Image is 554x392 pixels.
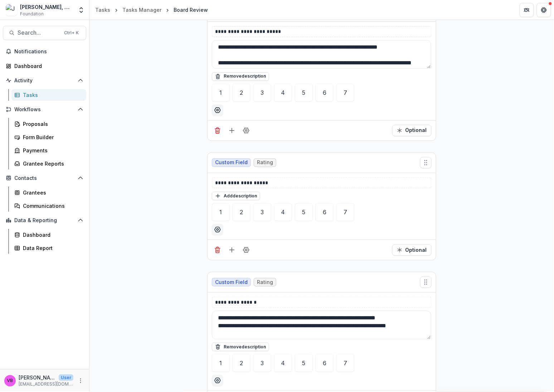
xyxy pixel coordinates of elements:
div: Dashboard [23,231,81,239]
p: User [59,374,73,381]
a: Tasks Manager [120,5,164,15]
button: Open Data & Reporting [3,215,86,226]
div: Tasks [23,91,81,99]
span: Contacts [14,175,75,181]
button: Open entity switcher [76,3,86,17]
div: 3 [261,90,264,95]
button: Add field [226,244,238,256]
div: 4 [281,90,285,95]
div: Board Review [174,6,208,14]
span: Data & Reporting [14,217,75,224]
div: 3 [261,360,264,366]
div: Data Report [23,244,81,252]
a: Communications [11,200,86,212]
button: More [76,377,85,385]
a: Data Report [11,242,86,254]
a: Grantees [11,187,86,199]
div: 2 [240,90,243,95]
button: Field Settings [240,125,252,136]
div: 2 [240,360,243,366]
div: Velma Brooks-Benson [7,378,13,383]
div: 5 [302,90,306,95]
span: Custom Field [215,160,248,166]
div: Dashboard [14,62,81,70]
button: Options [212,375,223,386]
button: Adddescription [212,192,260,200]
div: Grantees [23,189,81,196]
p: [PERSON_NAME] [19,374,56,381]
div: 7 [344,360,347,366]
button: Removedescription [212,343,269,351]
a: Payments [11,144,86,156]
a: Form Builder [11,131,86,143]
div: Communications [23,202,81,210]
button: Notifications [3,46,86,57]
div: [PERSON_NAME], M.D. Foundation [20,3,73,11]
a: Dashboard [11,229,86,241]
button: Open Activity [3,75,86,86]
button: Delete field [212,244,223,256]
button: Partners [520,3,534,17]
a: Dashboard [3,60,86,72]
span: Custom Field [215,279,248,285]
button: Delete field [212,125,223,136]
button: Options [212,104,223,116]
div: Proposals [23,120,81,128]
button: Move field [420,157,432,168]
button: Required [392,244,432,256]
nav: breadcrumb [92,5,211,15]
a: Tasks [11,89,86,101]
a: Tasks [92,5,113,15]
span: Rating [257,160,273,166]
span: Search... [18,29,60,36]
img: Joseph A. Bailey II, M.D. Foundation [6,4,17,16]
button: Removedescription [212,72,269,81]
div: 2 [240,209,243,215]
span: Activity [14,78,75,84]
button: Field Settings [240,244,252,256]
div: 3 [261,209,264,215]
div: Form Builder [23,133,81,141]
div: Payments [23,147,81,154]
a: Grantee Reports [11,158,86,170]
button: Open Workflows [3,104,86,115]
div: 1 [220,360,222,366]
a: Proposals [11,118,86,130]
div: 6 [323,90,326,95]
button: Options [212,224,223,235]
div: Tasks Manager [122,6,161,14]
button: Move field [420,276,432,288]
span: Workflows [14,107,75,113]
div: 1 [220,209,222,215]
button: Required [392,125,432,136]
div: 4 [281,209,285,215]
div: 1 [220,90,222,95]
div: 7 [344,90,347,95]
button: Search... [3,26,86,40]
button: Add field [226,125,238,136]
button: Get Help [537,3,551,17]
span: Rating [257,279,273,285]
div: 5 [302,209,306,215]
div: 5 [302,360,306,366]
button: Open Contacts [3,172,86,184]
div: Grantee Reports [23,160,81,167]
div: Tasks [95,6,110,14]
div: Ctrl + K [63,29,80,37]
span: Foundation [20,11,44,17]
div: 6 [323,360,326,366]
p: [EMAIL_ADDRESS][DOMAIN_NAME] [19,381,73,388]
div: 7 [344,209,347,215]
div: 6 [323,209,326,215]
span: Notifications [14,49,83,55]
div: 4 [281,360,285,366]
